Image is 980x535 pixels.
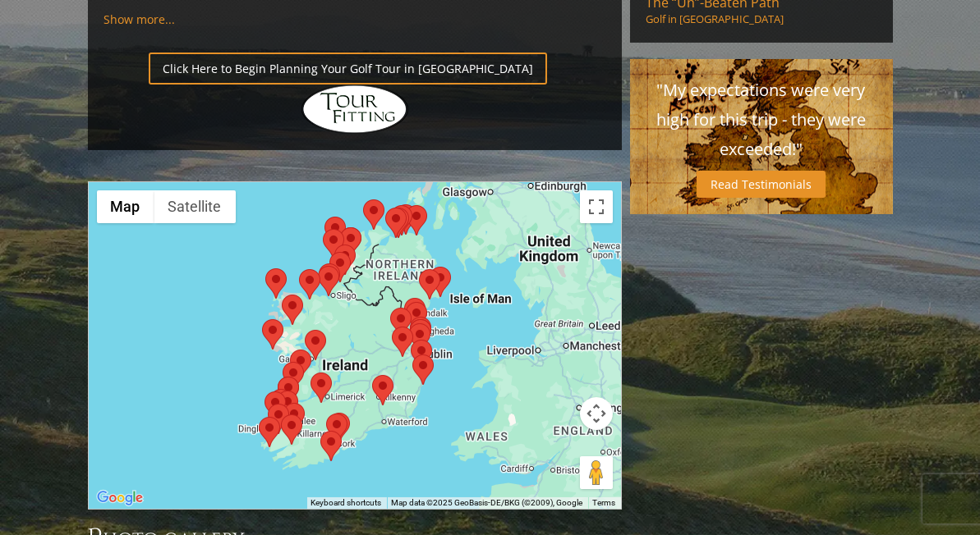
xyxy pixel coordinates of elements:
a: Show more... [104,11,176,27]
button: Show street map [97,190,154,223]
p: "My expectations were very high for this trip - they were exceeded!" [646,75,876,164]
img: Hidden Links [301,85,408,134]
img: Google [93,487,147,509]
a: Open this area in Google Maps (opens a new window) [93,487,147,509]
a: Terms (opens in new tab) [593,498,616,507]
a: Click Here to Begin Planning Your Golf Tour in [GEOGRAPHIC_DATA] [149,53,547,85]
a: Read Testimonials [697,171,826,198]
button: Map camera controls [580,397,613,430]
button: Keyboard shortcuts [311,497,382,509]
span: Map data ©2025 GeoBasis-DE/BKG (©2009), Google [392,498,583,507]
button: Show satellite imagery [154,190,236,223]
button: Drag Pegman onto the map to open Street View [580,456,613,489]
button: Toggle fullscreen view [580,190,613,223]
